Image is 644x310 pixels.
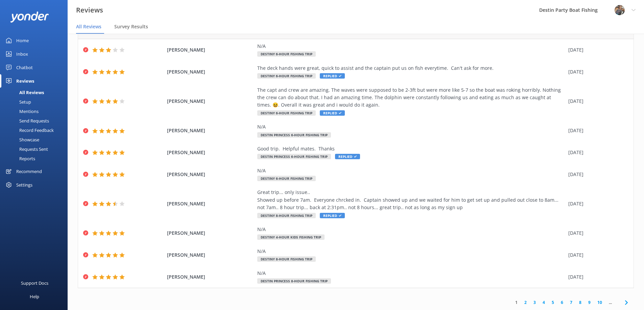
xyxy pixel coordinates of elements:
[320,73,345,79] span: Replied
[257,64,565,72] div: The deck hands were great, quick to assist and the captain put us on fish everytime. Can't ask fo...
[4,144,68,154] a: Requests Sent
[167,200,254,207] span: [PERSON_NAME]
[257,123,565,131] div: N/A
[257,43,565,50] div: N/A
[320,213,345,218] span: Replied
[257,154,331,159] span: Destin Princess 6-Hour Fishing Trip
[4,107,68,116] a: Mentions
[257,132,331,138] span: Destin Princess 6-Hour Fishing Trip
[4,116,49,125] div: Send Requests
[568,273,625,281] div: [DATE]
[257,270,565,277] div: N/A
[16,74,34,88] div: Reviews
[167,229,254,237] span: [PERSON_NAME]
[320,110,345,116] span: Replied
[568,149,625,156] div: [DATE]
[4,154,68,163] a: Reports
[568,68,625,76] div: [DATE]
[568,97,625,105] div: [DATE]
[568,46,625,54] div: [DATE]
[4,88,44,97] div: All Reviews
[568,127,625,134] div: [DATE]
[30,290,39,303] div: Help
[76,5,103,16] h3: Reviews
[257,226,565,233] div: N/A
[257,73,316,79] span: Destiny 6-Hour Fishing Trip
[16,34,29,47] div: Home
[114,23,148,30] span: Survey Results
[16,178,32,192] div: Settings
[594,299,605,306] a: 10
[4,97,31,107] div: Setup
[257,145,565,152] div: Good trip. Helpful mates. Thanks
[257,86,565,109] div: The capt and crew are amazing. The waves were supposed to be 2-3ft but were more like 5-7 so the ...
[76,23,101,30] span: All Reviews
[605,299,615,306] span: ...
[167,171,254,178] span: [PERSON_NAME]
[16,165,42,178] div: Recommend
[257,110,316,116] span: Destiny 6-Hour Fishing Trip
[335,154,360,159] span: Replied
[4,125,68,135] a: Record Feedback
[548,299,557,306] a: 5
[257,234,325,240] span: Destiny 4-Hour Kids Fishing Trip
[167,97,254,105] span: [PERSON_NAME]
[257,167,565,174] div: N/A
[576,299,585,306] a: 8
[4,107,39,116] div: Mentions
[4,125,54,135] div: Record Feedback
[4,88,68,97] a: All Reviews
[257,256,316,262] span: Destiny 8-Hour Fishing Trip
[615,5,625,15] img: 250-1666038197.jpg
[4,116,68,125] a: Send Requests
[512,299,521,306] a: 1
[257,176,316,181] span: Destiny 6-Hour Fishing Trip
[16,47,28,61] div: Inbox
[530,299,539,306] a: 3
[10,11,49,23] img: yonder-white-logo.png
[257,51,316,57] span: Destiny 6-Hour Fishing Trip
[568,251,625,259] div: [DATE]
[167,251,254,259] span: [PERSON_NAME]
[257,189,565,211] div: Great trip... only issue.. Showed up before 7am. Everyone chrcked in. Captain showed up and we wa...
[4,135,68,144] a: Showcase
[4,97,68,107] a: Setup
[257,213,316,218] span: Destiny 8-Hour Fishing Trip
[557,299,567,306] a: 6
[167,273,254,281] span: [PERSON_NAME]
[167,46,254,54] span: [PERSON_NAME]
[167,127,254,134] span: [PERSON_NAME]
[257,278,331,284] span: Destin Princess 8-Hour Fishing Trip
[568,229,625,237] div: [DATE]
[567,299,576,306] a: 7
[21,276,48,290] div: Support Docs
[257,248,565,255] div: N/A
[568,200,625,207] div: [DATE]
[4,154,35,163] div: Reports
[539,299,548,306] a: 4
[4,135,39,144] div: Showcase
[4,144,48,154] div: Requests Sent
[585,299,594,306] a: 9
[167,68,254,76] span: [PERSON_NAME]
[521,299,530,306] a: 2
[16,61,33,74] div: Chatbot
[167,149,254,156] span: [PERSON_NAME]
[568,171,625,178] div: [DATE]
